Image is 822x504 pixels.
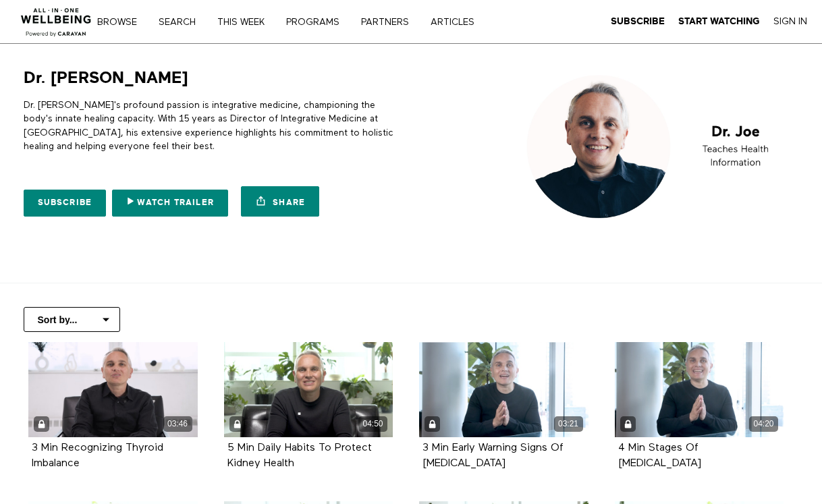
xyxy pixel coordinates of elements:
div: 04:50 [358,416,387,432]
a: 3 Min Recognizing Thyroid Imbalance [32,443,163,468]
a: 4 Min Stages Of [MEDICAL_DATA] [618,443,701,468]
a: 3 Min Early Warning Signs Of Kidney Disease 03:21 [419,342,588,437]
a: Share [241,186,319,217]
a: Subscribe [611,16,665,28]
h1: Dr. [PERSON_NAME] [24,67,188,88]
a: Search [154,18,210,27]
a: Browse [92,18,151,27]
a: Sign In [773,16,807,28]
strong: 5 Min Daily Habits To Protect Kidney Health [227,443,372,469]
a: PARTNERS [356,18,423,27]
a: 3 Min Early Warning Signs Of [MEDICAL_DATA] [422,443,564,468]
a: Subscribe [24,190,107,217]
a: Watch Trailer [112,190,228,217]
strong: 4 Min Stages Of Kidney Disease [618,443,701,469]
a: THIS WEEK [213,18,279,27]
strong: 3 Min Recognizing Thyroid Imbalance [32,443,163,469]
a: 5 Min Daily Habits To Protect Kidney Health 04:50 [224,342,393,437]
strong: 3 Min Early Warning Signs Of Kidney Disease [422,443,564,469]
img: Dr. Joe [516,67,799,226]
a: 4 Min Stages Of Kidney Disease 04:20 [615,342,784,437]
a: Start Watching [678,16,760,28]
strong: Subscribe [611,16,665,26]
p: Dr. [PERSON_NAME]'s profound passion is integrative medicine, championing the body's innate heali... [24,99,406,153]
div: 03:21 [554,416,583,432]
a: 3 Min Recognizing Thyroid Imbalance 03:46 [28,342,198,437]
div: 03:46 [163,416,192,432]
div: 04:20 [749,416,778,432]
strong: Start Watching [678,16,760,26]
a: ARTICLES [426,18,489,27]
nav: Primary [107,15,502,28]
a: PROGRAMS [281,18,354,27]
a: 5 Min Daily Habits To Protect Kidney Health [227,443,372,468]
